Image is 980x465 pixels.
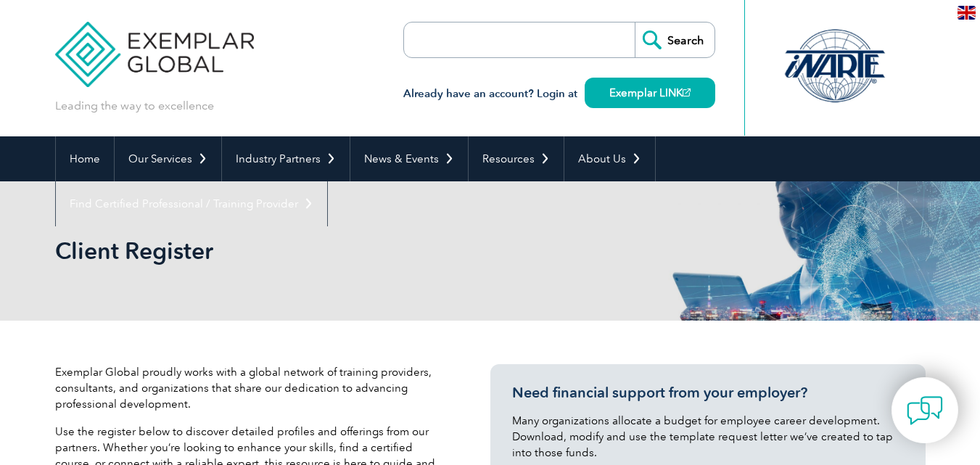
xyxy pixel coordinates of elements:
img: en [958,6,976,20]
a: Home [56,136,114,181]
img: open_square.png [683,89,691,96]
p: Leading the way to excellence [55,98,214,114]
a: News & Events [350,136,468,181]
h2: Client Register [55,239,664,263]
a: Exemplar LINK [585,78,715,108]
a: Industry Partners [222,136,350,181]
a: Our Services [115,136,221,181]
a: Find Certified Professional / Training Provider [56,181,327,226]
h3: Already have an account? Login at [403,85,715,103]
h3: Need financial support from your employer? [512,384,904,402]
input: Search [635,22,715,57]
p: Exemplar Global proudly works with a global network of training providers, consultants, and organ... [55,364,447,412]
img: contact-chat.png [907,392,943,429]
p: Many organizations allocate a budget for employee career development. Download, modify and use th... [512,413,904,461]
a: About Us [564,136,655,181]
a: Resources [469,136,564,181]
